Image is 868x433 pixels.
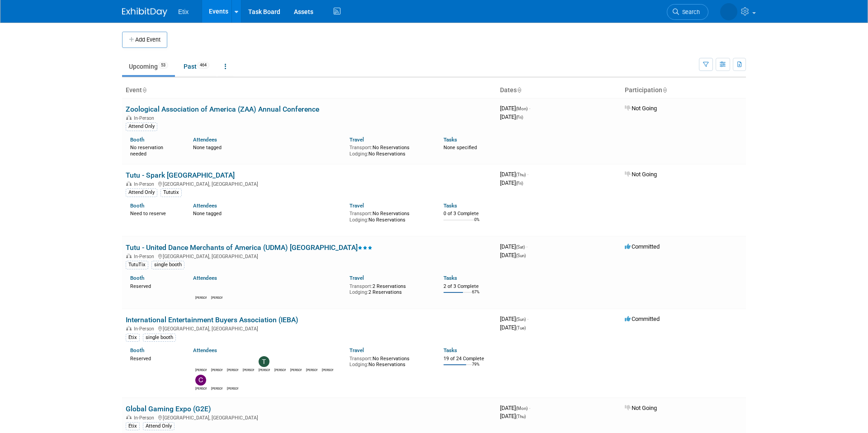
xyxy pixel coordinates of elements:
[142,86,146,94] a: Sort by Event Name
[211,295,222,300] div: Lakisha Cooper
[211,386,222,391] div: Kevin Curley
[349,136,364,143] a: Travel
[443,275,457,281] a: Tasks
[126,261,148,269] div: TutuTix
[349,283,373,289] span: Transport:
[516,106,528,111] span: (Mon)
[126,254,132,258] img: In-Person Event
[126,105,319,113] a: Zoological Association of America (ZAA) Annual Conference
[349,209,430,223] div: No Reservations No Reservations
[322,356,333,367] img: Matt Price
[349,211,373,216] span: Transport:
[243,367,254,372] div: Dennis Scanlon
[516,245,525,249] span: (Sat)
[227,356,238,367] img: Michael Reklis
[160,188,182,197] div: Tututix
[126,115,132,120] img: In-Person Event
[529,105,530,112] span: -
[529,405,530,411] span: -
[211,367,222,372] div: Courtney Barwick
[349,151,368,157] span: Lodging:
[195,295,207,300] div: Brandi Vickers
[193,275,217,281] a: Attendees
[625,105,657,112] span: Not Going
[126,326,132,330] img: In-Person Event
[130,354,179,362] div: Reserved
[306,356,317,367] img: Jason Huie
[290,367,302,372] div: Jeff White
[349,347,364,353] a: Travel
[195,284,206,295] img: Brandi Vickers
[126,188,157,197] div: Attend Only
[122,8,167,17] img: ExhibitDay
[516,253,526,258] span: (Sun)
[500,324,526,331] span: [DATE]
[472,362,480,374] td: 79%
[143,422,175,430] div: Attend Only
[130,136,144,143] a: Booth
[516,172,526,177] span: (Thu)
[306,367,317,372] div: Jason Huie
[143,334,176,342] div: single booth
[151,261,184,269] div: single booth
[349,282,430,296] div: 2 Reservations 2 Reservations
[134,415,157,421] span: In-Person
[274,367,286,372] div: Marshall Pred
[527,315,528,322] span: -
[126,405,211,413] a: Global Gaming Expo (G2E)
[322,367,333,372] div: Matt Price
[211,356,222,367] img: Courtney Barwick
[500,252,526,259] span: [DATE]
[625,243,660,250] span: Committed
[349,354,430,368] div: No Reservations No Reservations
[126,422,140,430] div: Etix
[349,217,368,223] span: Lodging:
[472,290,480,302] td: 67%
[227,386,238,391] div: Aaron Bare
[349,362,368,367] span: Lodging:
[178,8,189,15] span: Etix
[349,275,364,281] a: Travel
[126,315,298,324] a: International Entertainment Buyers Association (IEBA)
[227,375,238,386] img: Aaron Bare
[193,202,217,209] a: Attendees
[134,326,157,332] span: In-Person
[193,136,217,143] a: Attendees
[126,415,132,419] img: In-Person Event
[625,405,657,411] span: Not Going
[211,284,222,295] img: Lakisha Cooper
[126,171,235,179] a: Tutu - Spark [GEOGRAPHIC_DATA]
[621,83,746,98] th: Participation
[126,252,493,259] div: [GEOGRAPHIC_DATA], [GEOGRAPHIC_DATA]
[667,4,708,20] a: Search
[443,347,457,353] a: Tasks
[516,414,526,419] span: (Thu)
[126,180,493,187] div: [GEOGRAPHIC_DATA], [GEOGRAPHIC_DATA]
[126,243,373,252] a: Tutu - United Dance Merchants of America (UDMA) [GEOGRAPHIC_DATA]
[625,315,660,322] span: Committed
[516,181,523,186] span: (Fri)
[195,367,207,372] div: Maddie Warren (Snider)
[126,414,493,421] div: [GEOGRAPHIC_DATA], [GEOGRAPHIC_DATA]
[443,145,477,151] span: None specified
[158,62,168,69] span: 53
[130,275,144,281] a: Booth
[443,136,457,143] a: Tasks
[177,58,216,75] a: Past464
[443,211,493,217] div: 0 of 3 Complete
[134,181,157,187] span: In-Person
[500,171,528,178] span: [DATE]
[500,413,526,419] span: [DATE]
[443,356,493,362] div: 19 of 24 Complete
[500,405,530,411] span: [DATE]
[195,356,206,367] img: Maddie Warren (Snider)
[349,202,364,209] a: Travel
[274,356,285,367] img: Marshall Pred
[349,143,430,157] div: No Reservations No Reservations
[516,406,528,411] span: (Mon)
[443,283,493,290] div: 2 of 3 Complete
[517,86,521,94] a: Sort by Start Date
[526,243,528,250] span: -
[720,3,737,20] img: Aaron Bare
[130,347,144,353] a: Booth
